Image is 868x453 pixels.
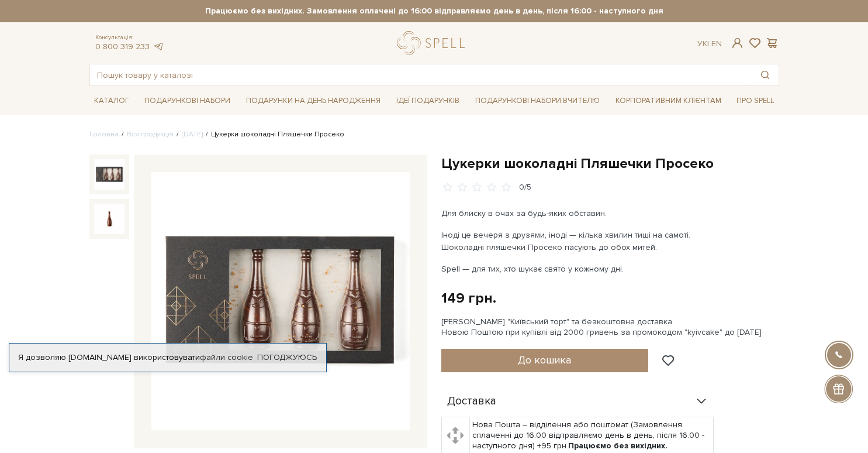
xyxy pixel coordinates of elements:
a: Подарункові набори Вчителю [471,91,604,111]
a: [DATE] [182,130,203,139]
a: файли cookie [200,352,253,362]
p: Іноді це вечеря з друзями, іноді — кілька хвилин тиші на самоті. Шоколадні пляшечки Просеко пасую... [441,229,715,253]
a: Каталог [89,92,134,110]
p: Spell — для тих, хто шукає свято у кожному дні. [441,263,715,275]
div: Я дозволяю [DOMAIN_NAME] використовувати [9,352,326,363]
button: Пошук товару у каталозі [752,64,779,85]
div: Ук [697,39,722,49]
span: Консультація: [95,34,164,42]
p: Для блиску в очах за будь-яких обставин. [441,207,715,219]
img: Цукерки шоколадні Пляшечки Просеко [151,172,410,431]
input: Пошук товару у каталозі [90,64,752,85]
a: Корпоративним клієнтам [611,92,726,110]
h1: Цукерки шоколадні Пляшечки Просеко [441,155,779,173]
img: Цукерки шоколадні Пляшечки Просеко [94,204,125,234]
a: Вся продукція [127,130,174,139]
a: En [711,39,722,49]
div: [PERSON_NAME] "Київський торт" та безкоштовна доставка Новою Поштою при купівлі від 2000 гривень ... [441,317,779,338]
a: telegram [153,42,164,52]
a: Подарункові набори [140,92,235,110]
img: Цукерки шоколадні Пляшечки Просеко [94,159,125,190]
a: Про Spell [732,92,779,110]
div: 0/5 [519,182,531,193]
a: Погоджуюсь [257,352,317,363]
span: Доставка [447,396,496,407]
b: Працюємо без вихідних. [568,441,668,451]
a: Головна [89,130,119,139]
a: Подарунки на День народження [241,92,385,110]
a: 0 800 319 233 [95,42,150,52]
div: 149 грн. [441,289,496,307]
li: Цукерки шоколадні Пляшечки Просеко [203,129,344,140]
span: | [707,39,709,49]
a: Ідеї подарунків [392,92,464,110]
a: logo [397,31,470,55]
button: До кошика [441,349,649,372]
span: До кошика [518,354,571,366]
strong: Працюємо без вихідних. Замовлення оплачені до 16:00 відправляємо день в день, після 16:00 - насту... [89,6,779,16]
